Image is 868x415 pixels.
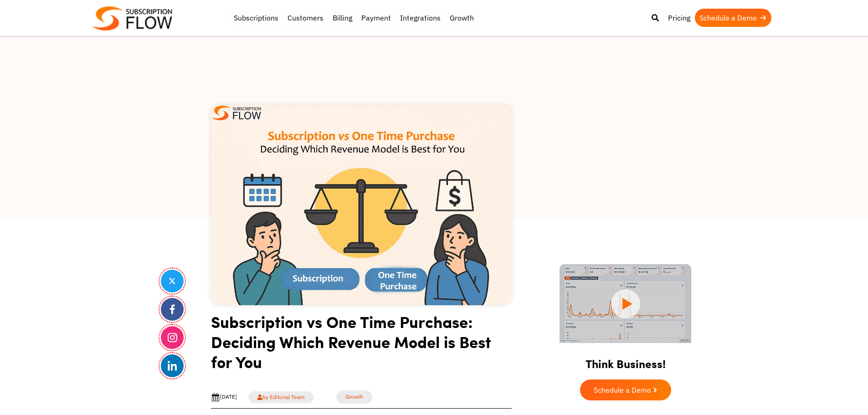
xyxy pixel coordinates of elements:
a: Schedule a Demo [580,379,671,400]
a: Growth [336,390,372,404]
h2: Think Business! [544,346,708,375]
span: Schedule a Demo [594,386,651,394]
img: Subscription vs One Time Purchase [211,105,512,305]
img: Subscriptionflow [92,6,172,31]
a: Payment [357,9,395,27]
img: intro video [560,264,691,343]
a: Subscriptions [229,9,283,27]
a: Billing [328,9,357,27]
a: Integrations [395,9,445,27]
a: Schedule a Demo [695,9,771,27]
div: [DATE] [211,393,237,402]
a: Growth [445,9,478,27]
a: by Editorial Team [248,391,313,403]
h1: Subscription vs One Time Purchase: Deciding Which Revenue Model is Best for You [211,312,512,379]
a: Pricing [663,9,695,27]
a: Customers [283,9,328,27]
